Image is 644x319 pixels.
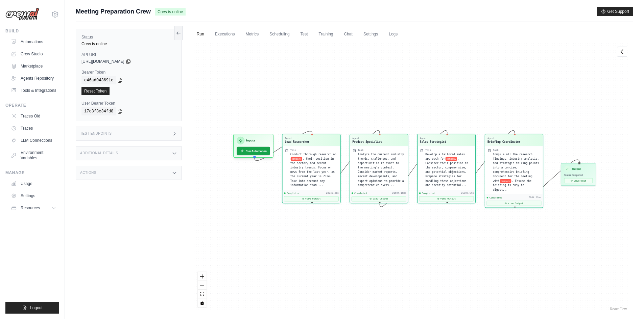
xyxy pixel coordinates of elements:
[352,140,382,144] div: Product Specialist
[446,157,457,161] span: company
[610,307,627,311] a: React Flow attribution
[561,163,596,186] div: OutputStatus:CompletedView Result
[81,76,116,84] code: c46ad043691e
[80,171,96,175] h3: Actions
[417,134,476,204] div: AgentSales StrategistTaskDevelop a tailored sales approach forcompany. Consider their position in...
[290,153,336,156] span: Conduct thorough research on
[572,167,581,171] h3: Output
[81,87,110,95] a: Reset Token
[392,192,406,195] div: 21694.16ms
[81,52,176,57] label: API URL
[425,157,468,187] span: . Consider their position in the sector, company size, and potential objections. Prepare strategi...
[5,103,59,108] div: Operate
[515,160,579,206] g: Edge from 314b827d722e28cf70b9a0640a82e6c3 to outputNode
[326,192,338,195] div: 28249.4ms
[447,131,515,203] g: Edge from c07d8be81d07f010f99990694ba3589c to 314b827d722e28cf70b9a0640a82e6c3
[359,27,382,42] a: Settings
[354,192,367,195] span: Completed
[493,153,539,182] span: Compile all the research findings, industry analysis, and strategic talking points into a concise...
[296,27,312,42] a: Test
[493,179,531,191] span: . Ensure the briefing is easy to digest...
[237,147,270,155] button: Run Automation
[287,192,300,195] span: Completed
[290,157,334,187] span: , their position in the sector, and recent industry trends. Focus on news from the last year, as ...
[290,152,338,187] div: Conduct thorough research on {company}, their position in the sector, and recent industry trends....
[315,27,337,42] a: Training
[198,290,207,298] button: fit view
[485,134,543,208] div: AgentBriefing CoordinatorTaskCompile all the research findings, industry analysis, and strategic ...
[198,281,207,290] button: zoom out
[76,7,151,16] span: Meeting Preparation Crew
[285,137,309,140] div: Agent
[350,134,408,204] div: AgentProduct SpecialistTaskAnalyze the current industry trends, challenges, and opportunities rel...
[5,8,39,21] img: Logo
[81,70,176,75] label: Bearer Token
[265,27,293,42] a: Scheduling
[81,101,176,106] label: User Bearer Token
[81,59,124,64] span: [URL][DOMAIN_NAME]
[610,287,644,319] iframe: Chat Widget
[380,131,447,207] g: Edge from d3809a00e29b73c0626b2c809f6ed509 to c07d8be81d07f010f99990694ba3589c
[420,137,446,140] div: Agent
[291,157,302,161] span: company
[290,149,296,152] div: Task
[8,135,59,146] a: LLM Connections
[255,131,312,161] g: Edge from inputsNode to f2bbb0e9ea2a787803b644a66b68b442
[358,153,404,187] span: Analyze the current industry trends, challenges, and opportunities relevant to the meeting's cont...
[529,196,541,199] div: 7964.12ms
[340,27,357,42] a: Chat
[352,137,382,140] div: Agent
[193,27,208,42] a: Run
[8,49,59,59] a: Crew Studio
[8,36,59,47] a: Automations
[282,134,340,204] div: AgentLead ResearcherTaskConduct thorough research oncompany, their position in the sector, and re...
[8,61,59,72] a: Marketplace
[500,179,511,183] span: company
[312,131,380,203] g: Edge from f2bbb0e9ea2a787803b644a66b68b442 to d3809a00e29b73c0626b2c809f6ed509
[489,196,502,199] span: Completed
[5,28,59,34] div: Build
[8,178,59,189] a: Usage
[30,305,43,311] span: Logout
[198,298,207,307] button: toggle interactivity
[8,73,59,84] a: Agents Repository
[80,132,112,136] h3: Test Endpoints
[420,140,446,144] div: Sales Strategist
[425,149,431,152] div: Task
[8,190,59,201] a: Settings
[198,272,207,307] div: React Flow controls
[597,7,633,16] button: Get Support
[211,27,239,42] a: Executions
[155,8,186,16] span: Crew is online
[493,152,541,192] div: Compile all the research findings, industry analysis, and strategic talking points into a concise...
[8,85,59,96] a: Tools & Integrations
[358,152,405,187] div: Analyze the current industry trends, challenges, and opportunities relevant to the meeting's cont...
[284,196,339,202] button: View Output
[242,27,263,42] a: Metrics
[358,149,363,152] div: Task
[419,196,474,202] button: View Output
[385,27,402,42] a: Logs
[198,272,207,281] button: zoom in
[8,147,59,163] a: Environment Variables
[246,138,255,143] h3: Inputs
[233,134,273,158] div: InputsRun Automation
[564,174,583,177] span: Status: Completed
[8,203,59,213] button: Resources
[487,137,520,140] div: Agent
[5,170,59,176] div: Manage
[81,107,116,115] code: 17c3f3c34fd8
[564,178,593,183] button: View Result
[352,196,406,202] button: View Output
[285,140,309,144] div: Lead Researcher
[81,34,176,40] label: Status
[81,41,176,47] div: Crew is online
[8,123,59,134] a: Traces
[493,149,499,152] div: Task
[422,192,435,195] span: Completed
[425,153,465,160] span: Develop a tailored sales approach for
[8,111,59,122] a: Traces Old
[425,152,473,187] div: Develop a tailored sales approach for {company}. Consider their position in the sector, company s...
[461,192,474,195] div: 25097.5ms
